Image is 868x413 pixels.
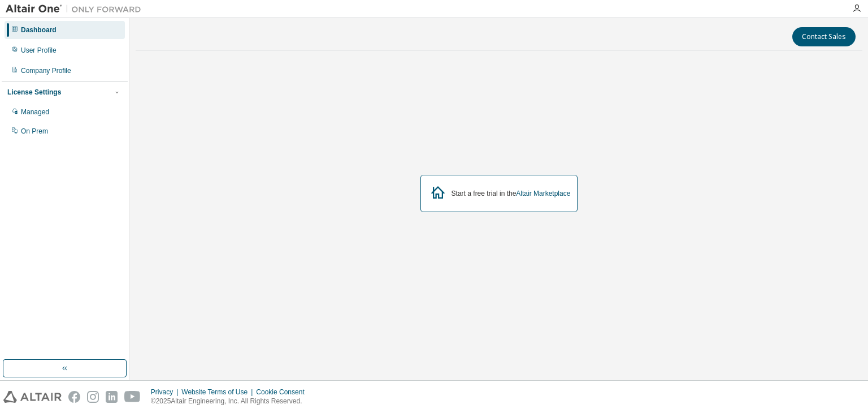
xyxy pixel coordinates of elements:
[151,397,311,406] p: © 2025 Altair Engineering, Inc. All Rights Reserved.
[21,66,71,75] div: Company Profile
[68,391,80,403] img: facebook.svg
[21,25,57,35] div: Dashboard
[516,190,570,197] a: Altair Marketplace
[151,388,181,397] div: Privacy
[3,391,62,403] img: altair_logo.svg
[106,391,118,403] img: linkedin.svg
[124,391,141,403] img: youtube.svg
[7,88,61,97] div: License Settings
[21,127,48,136] div: On Prem
[87,391,99,403] img: instagram.svg
[256,388,311,397] div: Cookie Consent
[181,388,256,397] div: Website Terms of Use
[6,3,147,15] img: Altair One
[21,46,57,55] div: User Profile
[21,107,49,117] div: Managed
[452,189,571,198] div: Start a free trial in the
[792,27,856,46] button: Contact Sales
